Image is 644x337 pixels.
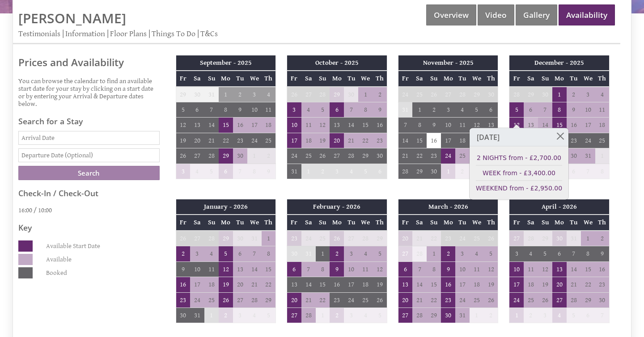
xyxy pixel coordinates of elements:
[262,71,276,86] th: Th
[190,164,204,179] td: 4
[595,71,610,86] th: Th
[552,87,567,102] td: 1
[524,231,538,246] td: 28
[330,71,344,86] th: Mo
[301,87,316,102] td: 27
[316,215,330,230] th: Su
[427,87,441,102] td: 26
[427,102,441,117] td: 2
[559,4,615,25] a: Availability
[412,102,427,117] td: 1
[538,71,552,86] th: Su
[18,9,126,27] a: [PERSON_NAME]
[552,246,567,261] td: 6
[567,148,581,164] td: 30
[287,102,301,117] td: 3
[358,133,373,148] td: 22
[441,133,455,148] td: 17
[18,29,60,38] a: Testimonials
[316,71,330,86] th: Su
[595,246,610,261] td: 9
[373,231,387,246] td: 29
[441,102,455,117] td: 3
[470,71,484,86] th: We
[398,102,412,117] td: 31
[176,215,190,230] th: Fr
[204,148,219,164] td: 28
[233,118,247,133] td: 16
[441,164,455,179] td: 1
[470,128,568,147] h3: [DATE]
[204,231,219,246] td: 28
[398,231,412,246] td: 20
[509,87,524,102] td: 28
[476,168,562,178] a: WEEK from - £3,400.00
[330,133,344,148] td: 20
[176,199,276,215] th: January - 2026
[373,164,387,179] td: 6
[358,71,373,86] th: We
[412,118,427,133] td: 8
[509,102,524,117] td: 5
[441,87,455,102] td: 27
[18,116,160,126] h3: Search for a Stay
[301,118,316,133] td: 11
[152,29,195,38] a: Things To Do
[247,133,262,148] td: 24
[595,164,610,179] td: 8
[247,164,262,179] td: 8
[538,246,552,261] td: 5
[509,199,610,215] th: April - 2026
[398,55,498,71] th: November - 2025
[287,87,301,102] td: 26
[233,87,247,102] td: 2
[484,246,498,261] td: 5
[470,102,484,117] td: 5
[204,246,219,261] td: 4
[538,231,552,246] td: 29
[552,215,567,230] th: Mo
[18,148,160,162] input: Departure Date (Optional)
[18,55,160,69] a: Prices and Availability
[301,164,316,179] td: 1
[470,87,484,102] td: 29
[455,148,470,164] td: 25
[190,133,204,148] td: 20
[330,87,344,102] td: 29
[287,118,301,133] td: 10
[455,164,470,179] td: 2
[204,261,219,277] td: 11
[441,246,455,261] td: 2
[233,246,247,261] td: 6
[441,71,455,86] th: Mo
[552,102,567,117] td: 8
[373,246,387,261] td: 5
[330,164,344,179] td: 3
[358,246,373,261] td: 4
[176,261,190,277] td: 9
[476,153,562,163] a: 2 NIGHTS from - £2,700.00
[398,87,412,102] td: 24
[344,164,358,179] td: 4
[176,87,190,102] td: 29
[581,148,595,164] td: 31
[176,133,190,148] td: 19
[344,246,358,261] td: 3
[316,231,330,246] td: 25
[538,87,552,102] td: 30
[581,118,595,133] td: 17
[344,231,358,246] td: 27
[233,71,247,86] th: Tu
[552,231,567,246] td: 30
[204,102,219,117] td: 7
[441,215,455,230] th: Mo
[176,102,190,117] td: 5
[358,118,373,133] td: 15
[233,215,247,230] th: Tu
[44,254,157,265] dd: Available
[373,87,387,102] td: 2
[484,215,498,230] th: Th
[509,71,524,86] th: Fr
[247,87,262,102] td: 3
[595,148,610,164] td: 1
